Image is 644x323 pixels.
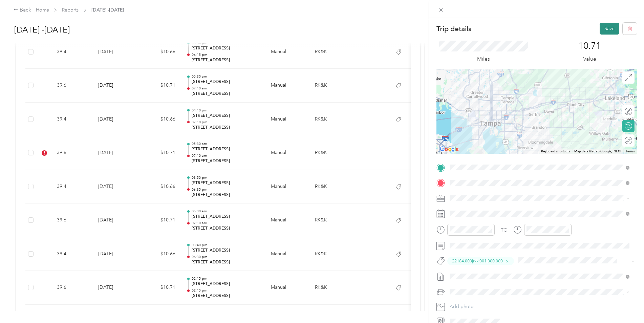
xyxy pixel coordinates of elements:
[436,24,471,34] p: Trip details
[447,302,637,311] button: Add photo
[600,23,619,35] button: Save
[578,41,601,51] p: 10.71
[501,227,508,234] div: TO
[541,149,570,154] button: Keyboard shortcuts
[438,145,460,154] img: Google
[606,285,644,323] iframe: Everlance-gr Chat Button Frame
[574,149,621,153] span: Map data ©2025 Google, INEGI
[447,257,514,265] button: 22184.000|rkk.001|000.000
[438,145,460,154] a: Open this area in Google Maps (opens a new window)
[477,55,490,63] p: Miles
[452,258,503,264] span: 22184.000|rkk.001|000.000
[583,55,596,63] p: Value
